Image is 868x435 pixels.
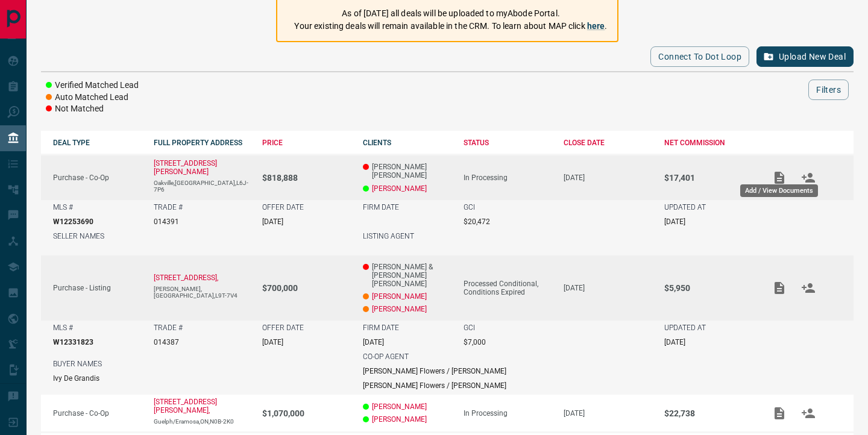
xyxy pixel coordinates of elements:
li: Auto Matched Lead [46,92,139,104]
p: Ivy De Grandis [53,374,99,383]
p: [PERSON_NAME] Flowers / [PERSON_NAME] [363,381,506,390]
p: Guelph/Eramosa,ON,N0B-2K0 [154,418,250,425]
p: [PERSON_NAME],[GEOGRAPHIC_DATA],L9T-7V4 [154,286,250,299]
p: [PERSON_NAME] [PERSON_NAME] [363,163,451,180]
p: $1,070,000 [262,408,351,418]
span: Match Clients [794,283,823,292]
p: $17,401 [664,173,753,183]
p: CO-OP AGENT [363,352,409,361]
div: In Processing [464,174,552,182]
p: [DATE] [564,174,652,182]
li: Verified Matched Lead [46,80,139,92]
p: W12253690 [53,217,93,226]
div: NET COMMISSION [664,139,753,147]
p: Purchase - Co-Op [53,174,142,182]
button: Connect to Dot Loop [650,46,749,67]
button: Upload New Deal [756,46,854,67]
p: [DATE] [564,284,652,292]
div: Add / View Documents [740,184,818,197]
p: BUYER NAMES [53,360,102,368]
div: In Processing [464,409,552,418]
p: OFFER DATE [262,203,304,211]
div: DEAL TYPE [53,139,142,147]
a: [PERSON_NAME] [372,305,427,313]
div: PRICE [262,139,351,147]
p: [DATE] [664,338,685,346]
div: CLOSE DATE [564,139,652,147]
p: [DATE] [262,338,283,346]
p: $7,000 [464,338,486,346]
p: 014387 [154,338,179,346]
a: [PERSON_NAME] [372,292,427,301]
p: SELLER NAMES [53,232,104,240]
p: [PERSON_NAME] & [PERSON_NAME] [PERSON_NAME] [363,263,451,288]
p: $22,738 [664,408,753,418]
p: UPDATED AT [664,324,706,332]
p: OFFER DATE [262,324,304,332]
p: GCI [464,324,475,332]
a: [PERSON_NAME] [372,415,427,424]
p: MLS # [53,324,73,332]
p: Purchase - Listing [53,284,142,292]
p: FIRM DATE [363,203,399,211]
p: $818,888 [262,173,351,183]
div: STATUS [464,139,552,147]
p: MLS # [53,203,73,211]
p: [DATE] [363,338,384,346]
span: Match Clients [794,408,823,417]
span: Add / View Documents [765,173,794,181]
p: [PERSON_NAME] Flowers / [PERSON_NAME] [363,367,506,375]
div: Processed Conditional, Conditions Expired [464,280,552,296]
div: FULL PROPERTY ADDRESS [154,139,250,147]
p: [DATE] [564,409,652,418]
a: [STREET_ADDRESS][PERSON_NAME], [154,398,217,415]
li: Not Matched [46,103,139,115]
p: As of [DATE] all deals will be uploaded to myAbode Portal. [294,7,607,20]
p: LISTING AGENT [363,232,414,240]
p: $5,950 [664,283,753,293]
a: [PERSON_NAME] [372,402,427,411]
span: Match Clients [794,173,823,181]
p: UPDATED AT [664,203,706,211]
p: Purchase - Co-Op [53,409,142,418]
p: GCI [464,203,475,211]
p: [DATE] [262,217,283,226]
a: [STREET_ADDRESS], [154,274,218,282]
p: FIRM DATE [363,324,399,332]
p: TRADE # [154,203,183,211]
a: [PERSON_NAME] [372,184,427,193]
p: $20,472 [464,217,490,226]
p: W12331823 [53,338,93,346]
p: Your existing deals will remain available in the CRM. To learn about MAP click . [294,20,607,33]
span: Add / View Documents [765,283,794,292]
p: TRADE # [154,324,183,332]
a: here [587,21,605,31]
span: Add / View Documents [765,408,794,417]
p: [DATE] [664,217,685,226]
p: Oakville,[GEOGRAPHIC_DATA],L6J-7P6 [154,180,250,193]
a: [STREET_ADDRESS][PERSON_NAME] [154,159,217,176]
div: CLIENTS [363,139,451,147]
p: $700,000 [262,283,351,293]
p: 014391 [154,217,179,226]
button: Filters [808,80,849,100]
